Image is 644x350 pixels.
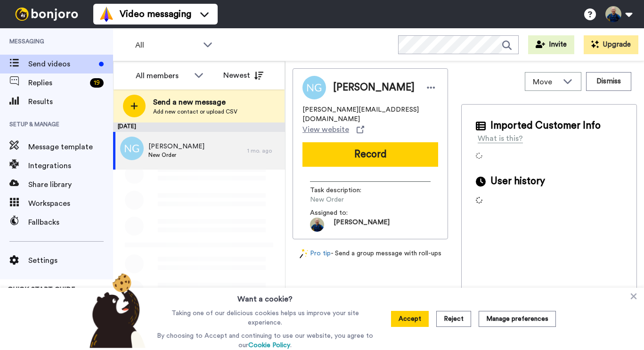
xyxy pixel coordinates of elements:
span: Add new contact or upload CSV [153,108,237,115]
span: Send videos [28,58,95,70]
div: [DATE] [113,122,285,132]
button: Upgrade [584,35,638,54]
span: [PERSON_NAME] [333,81,415,95]
img: 59656031-4132-44e9-ae27-fc44bba74ff8-1674598188.jpg [310,218,324,232]
a: Cookie Policy [248,342,290,349]
button: Record [302,142,438,167]
span: Workspaces [28,198,113,209]
span: Settings [28,255,113,266]
button: Manage preferences [479,311,556,327]
img: bear-with-cookie.png [81,273,151,348]
span: Results [28,96,113,107]
p: By choosing to Accept and continuing to use our website, you agree to our . [155,331,375,350]
span: [PERSON_NAME] [334,218,390,232]
span: Fallbacks [28,217,113,228]
span: New Order [310,195,399,204]
span: [PERSON_NAME][EMAIL_ADDRESS][DOMAIN_NAME] [302,105,438,124]
img: vm-color.svg [99,7,114,22]
span: Send a new message [153,97,237,108]
img: magic-wand.svg [300,249,308,259]
a: View website [302,124,364,135]
span: All [135,40,198,51]
div: All members [136,70,189,81]
span: Message template [28,141,113,153]
img: ng.png [120,137,144,160]
button: Newest [216,66,270,85]
img: Image of Nathan Greenhaw [302,76,326,99]
span: Imported Customer Info [490,119,601,133]
button: Invite [528,35,574,54]
div: What is this? [478,133,523,144]
a: Pro tip [300,249,331,259]
span: Video messaging [120,8,191,21]
span: Assigned to: [310,208,376,218]
span: New Order [148,151,204,159]
span: Integrations [28,160,113,171]
span: User history [490,174,545,188]
span: [PERSON_NAME] [148,142,204,151]
span: QUICK START GUIDE [8,286,75,293]
button: Reject [436,311,471,327]
div: - Send a group message with roll-ups [293,249,448,259]
p: Taking one of our delicious cookies helps us improve your site experience. [155,309,375,327]
button: Accept [391,311,429,327]
div: 1 mo. ago [247,147,280,155]
span: View website [302,124,349,135]
span: Replies [28,77,86,89]
h3: Want a cookie? [237,288,293,305]
img: bj-logo-header-white.svg [11,8,82,21]
span: Task description : [310,186,376,195]
div: 19 [90,78,104,88]
button: Dismiss [586,72,631,91]
span: Share library [28,179,113,190]
span: Move [533,76,558,88]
